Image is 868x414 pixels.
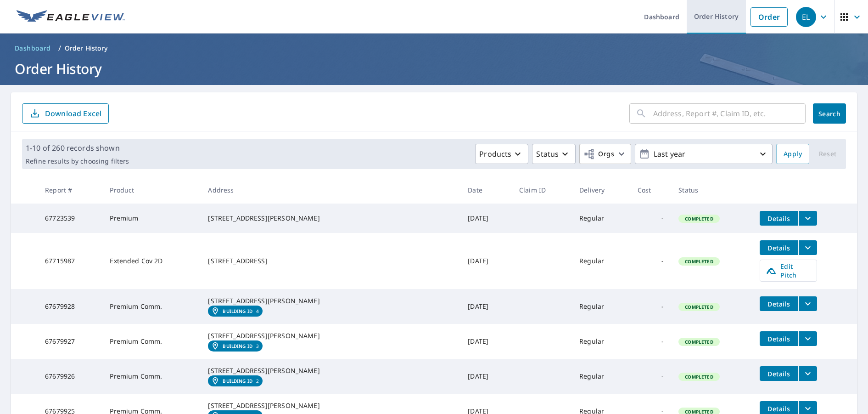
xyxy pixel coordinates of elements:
button: Search [813,103,846,124]
span: Completed [679,374,718,380]
td: - [630,204,672,233]
span: Details [765,244,793,252]
th: Report # [38,176,102,204]
div: [STREET_ADDRESS] [208,256,453,266]
div: EL [796,7,816,27]
th: Claim ID [512,176,572,204]
th: Cost [630,176,672,204]
td: - [630,359,672,394]
input: Address, Report #, Claim ID, etc. [653,101,806,126]
td: Premium Comm. [102,359,201,394]
td: Premium [102,204,201,233]
span: Details [765,369,793,378]
span: Details [765,335,793,343]
p: 1-10 of 260 records shown [26,142,129,153]
td: Regular [572,204,630,233]
a: Building ID3 [208,340,263,352]
span: Edit Pitch [766,262,811,279]
span: Completed [679,216,718,222]
button: Status [532,144,576,164]
button: filesDropdownBtn-67679927 [798,331,817,346]
span: Orgs [583,148,614,160]
a: Dashboard [11,41,55,56]
td: - [630,233,672,289]
button: Apply [776,144,809,164]
span: Details [765,404,793,413]
span: Completed [679,304,718,310]
span: Details [765,300,793,308]
nav: breadcrumb [11,41,857,56]
th: Delivery [572,176,630,204]
button: Products [475,144,528,164]
li: / [58,43,61,54]
p: Last year [650,146,757,162]
td: Extended Cov 2D [102,233,201,289]
button: detailsBtn-67679928 [760,296,798,311]
div: [STREET_ADDRESS][PERSON_NAME] [208,331,453,340]
td: 67679926 [38,359,102,394]
span: Dashboard [15,44,51,53]
button: filesDropdownBtn-67679928 [798,296,817,311]
td: - [630,289,672,324]
td: 67679927 [38,324,102,359]
td: Regular [572,289,630,324]
div: [STREET_ADDRESS][PERSON_NAME] [208,214,453,223]
button: Download Excel [22,103,109,124]
td: [DATE] [460,324,512,359]
button: filesDropdownBtn-67679926 [798,366,817,381]
button: filesDropdownBtn-67715987 [798,240,817,255]
button: filesDropdownBtn-67723539 [798,211,817,226]
button: detailsBtn-67715987 [760,240,798,255]
button: detailsBtn-67679927 [760,331,798,346]
button: Last year [635,144,773,164]
a: Edit Pitch [760,260,817,282]
th: Date [460,176,512,204]
p: Order History [65,44,108,53]
button: detailsBtn-67679926 [760,366,798,381]
span: Completed [679,258,718,265]
td: [DATE] [460,233,512,289]
a: Building ID4 [208,306,263,317]
td: Regular [572,359,630,394]
em: Building ID [223,343,252,349]
th: Status [671,176,752,204]
div: [STREET_ADDRESS][PERSON_NAME] [208,366,453,375]
p: Refine results by choosing filters [26,157,129,165]
em: Building ID [223,308,252,314]
td: 67679928 [38,289,102,324]
span: Apply [784,148,802,160]
h1: Order History [11,59,857,78]
th: Address [201,176,460,204]
td: Regular [572,233,630,289]
button: Orgs [579,144,631,164]
button: detailsBtn-67723539 [760,211,798,226]
img: EV Logo [17,10,125,24]
th: Product [102,176,201,204]
p: Products [479,148,511,159]
span: Details [765,214,793,223]
td: Premium Comm. [102,289,201,324]
p: Download Excel [45,108,101,119]
div: [STREET_ADDRESS][PERSON_NAME] [208,296,453,306]
em: Building ID [223,378,252,384]
td: - [630,324,672,359]
span: Completed [679,339,718,345]
td: Regular [572,324,630,359]
td: 67723539 [38,204,102,233]
td: [DATE] [460,289,512,324]
p: Status [536,148,559,159]
td: 67715987 [38,233,102,289]
a: Building ID2 [208,375,263,386]
div: [STREET_ADDRESS][PERSON_NAME] [208,401,453,410]
td: Premium Comm. [102,324,201,359]
td: [DATE] [460,359,512,394]
a: Order [750,7,788,27]
span: Search [820,109,839,118]
td: [DATE] [460,204,512,233]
